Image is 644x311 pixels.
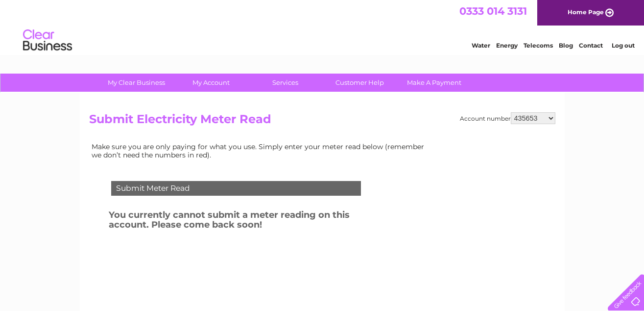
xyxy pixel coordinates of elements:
a: Telecoms [524,42,553,49]
a: Energy [496,42,518,49]
a: My Account [170,74,251,92]
a: Customer Help [319,74,400,92]
h3: You currently cannot submit a meter reading on this account. Please come back soon! [109,208,387,235]
a: 0333 014 3131 [459,5,527,17]
div: Submit Meter Read [111,181,361,196]
td: Make sure you are only paying for what you use. Simply enter your meter read below (remember we d... [89,140,432,161]
a: Water [472,42,490,49]
div: Account number [460,112,555,124]
img: logo.png [23,26,72,55]
div: Clear Business is a trading name of Verastar Limited (registered in [GEOGRAPHIC_DATA] No. 3667643... [91,5,554,48]
a: Log out [612,42,635,49]
a: Contact [579,42,603,49]
h2: Submit Electricity Meter Read [89,112,555,131]
a: My Clear Business [96,74,177,92]
a: Services [245,74,326,92]
a: Blog [559,42,573,49]
a: Make A Payment [394,74,475,92]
